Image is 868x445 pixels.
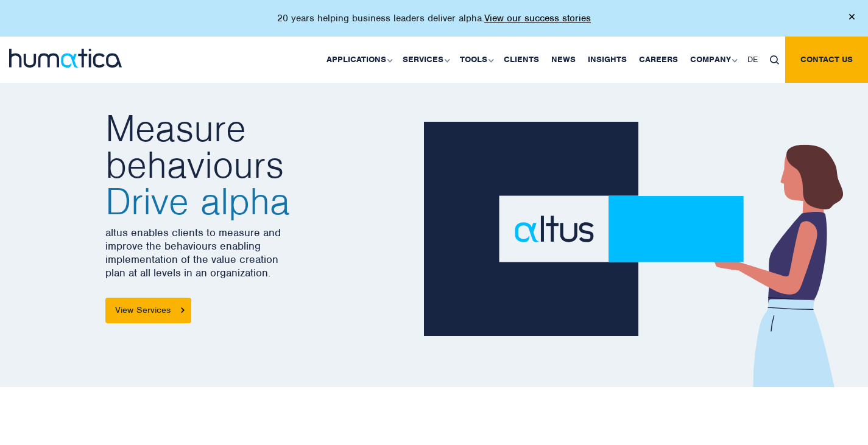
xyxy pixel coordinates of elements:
a: View our success stories [484,12,591,24]
a: View Services [105,298,191,323]
a: Careers [633,37,684,83]
a: Contact us [785,37,868,83]
a: Services [397,37,454,83]
img: logo [9,49,122,68]
img: about_banner1 [424,122,863,387]
a: DE [741,37,764,83]
p: altus enables clients to measure and improve the behaviours enabling implementation of the value ... [105,226,414,279]
a: Applications [320,37,397,83]
span: Drive alpha [105,183,414,220]
p: 20 years helping business leaders deliver alpha. [277,12,591,24]
a: Clients [498,37,545,83]
img: search_icon [770,55,779,65]
h2: Measure behaviours [105,110,414,220]
a: Tools [454,37,498,83]
a: Insights [582,37,633,83]
img: arrowicon [181,307,185,313]
a: Company [684,37,741,83]
a: News [545,37,582,83]
span: DE [747,54,758,65]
